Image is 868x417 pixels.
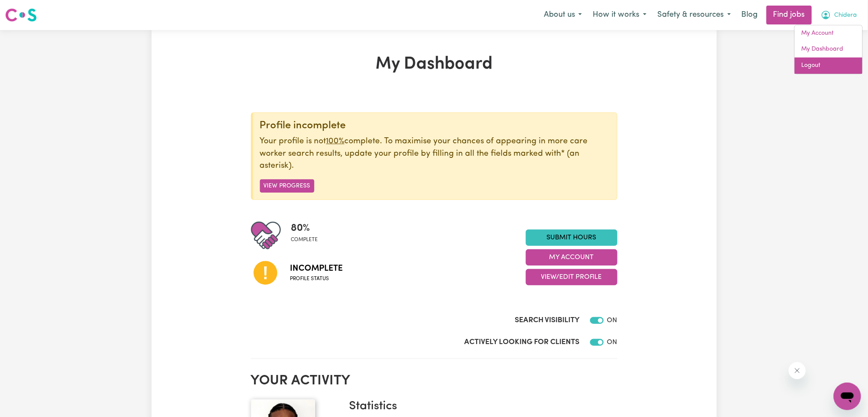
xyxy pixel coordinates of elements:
[5,6,52,13] span: Need any help?
[326,137,345,145] u: 100%
[5,5,37,25] a: Careseekers logo
[737,6,763,24] a: Blog
[465,337,580,348] label: Actively Looking for Clients
[815,6,863,24] button: My Account
[291,221,325,251] div: Profile completeness: 80%
[835,11,857,20] span: Chidera
[607,317,617,324] span: ON
[652,6,737,24] button: Safety & resources
[526,269,617,285] button: View/Edit Profile
[795,57,862,74] a: Logout
[260,179,314,193] button: View Progress
[260,136,610,172] p: Your profile is not complete. To maximise your chances of appearing in more care worker search re...
[607,339,617,346] span: ON
[251,373,617,389] h2: Your activity
[291,236,318,244] span: complete
[795,25,862,42] a: My Account
[526,249,617,266] button: My Account
[526,230,617,246] a: Submit Hours
[5,7,37,23] img: Careseekers logo
[767,6,812,24] a: Find jobs
[834,383,861,410] iframe: Button to launch messaging window
[251,54,617,75] h1: My Dashboard
[260,120,610,132] div: Profile incomplete
[290,262,343,275] span: Incomplete
[515,315,580,326] label: Search Visibility
[794,25,863,74] div: My Account
[588,6,652,24] button: How it works
[349,399,611,414] h3: Statistics
[795,41,862,57] a: My Dashboard
[538,6,588,24] button: About us
[291,221,318,236] span: 80 %
[290,275,343,283] span: Profile status
[789,362,806,379] iframe: Close message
